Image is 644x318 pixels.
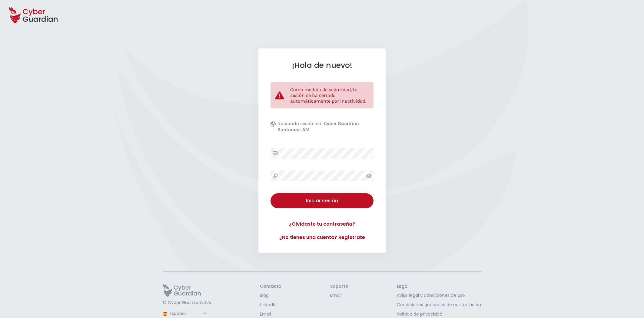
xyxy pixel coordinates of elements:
a: Blog [260,292,281,299]
a: ¿Olvidaste tu contraseña? [271,220,373,228]
a: Aviso legal y condiciones de uso [397,292,481,299]
a: Email [260,311,281,317]
h3: Soporte [330,284,348,289]
div: Iniciar sesión [275,197,369,204]
p: © Cyber Guardian 2025 [163,300,211,306]
a: LinkedIn [260,302,281,308]
h3: Legal [397,284,481,289]
a: Política de privacidad [397,311,481,317]
a: Condiciones generales de contratación [397,302,481,308]
h1: ¡Hola de nuevo! [271,61,373,70]
p: Como medida de seguridad, tu sesión se ha cerrado automáticamente por inactividad. [290,87,369,104]
h3: Contacto [260,284,281,289]
button: Iniciar sesión [271,193,373,208]
b: Cyber Guardian Santander AM [277,121,359,132]
a: ¿No tienes una cuenta? Regístrate [271,234,373,241]
p: Iniciando sesión en: [277,121,372,136]
a: Email [330,292,348,299]
img: region-logo [163,312,167,316]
